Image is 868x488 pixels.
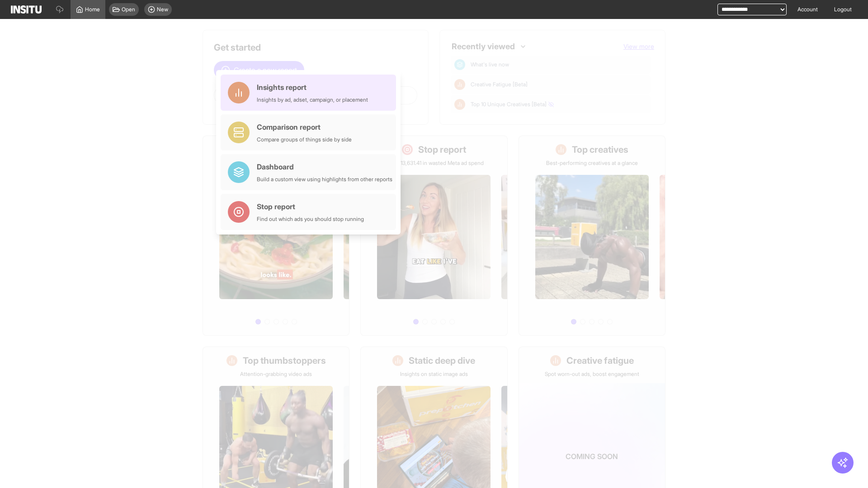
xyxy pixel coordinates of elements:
[257,82,368,93] div: Insights report
[85,6,100,13] span: Home
[257,216,364,223] div: Find out which ads you should stop running
[157,6,168,13] span: New
[257,176,392,183] div: Build a custom view using highlights from other reports
[11,5,42,14] img: Logo
[257,201,364,212] div: Stop report
[257,96,368,103] div: Insights by ad, adset, campaign, or placement
[257,136,352,143] div: Compare groups of things side by side
[257,122,352,132] div: Comparison report
[257,161,392,172] div: Dashboard
[122,6,135,13] span: Open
